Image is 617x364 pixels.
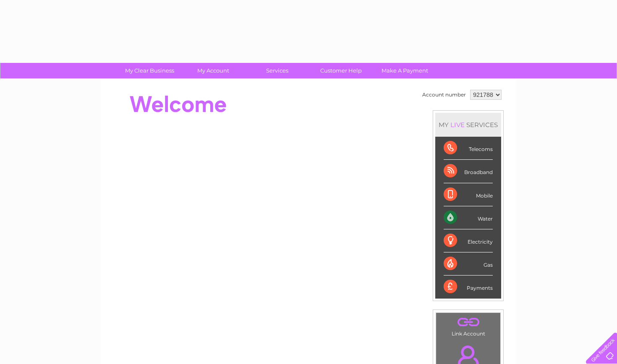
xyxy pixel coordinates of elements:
[444,229,493,252] div: Electricity
[179,63,248,78] a: My Account
[420,88,468,102] td: Account number
[438,315,498,330] a: .
[444,183,493,206] div: Mobile
[306,63,376,78] a: Customer Help
[444,137,493,160] div: Telecoms
[444,160,493,183] div: Broadband
[444,252,493,276] div: Gas
[444,206,493,229] div: Water
[449,121,466,129] div: LIVE
[436,312,501,339] td: Link Account
[444,276,493,298] div: Payments
[243,63,312,78] a: Services
[435,113,501,137] div: MY SERVICES
[370,63,439,78] a: Make A Payment
[115,63,184,78] a: My Clear Business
